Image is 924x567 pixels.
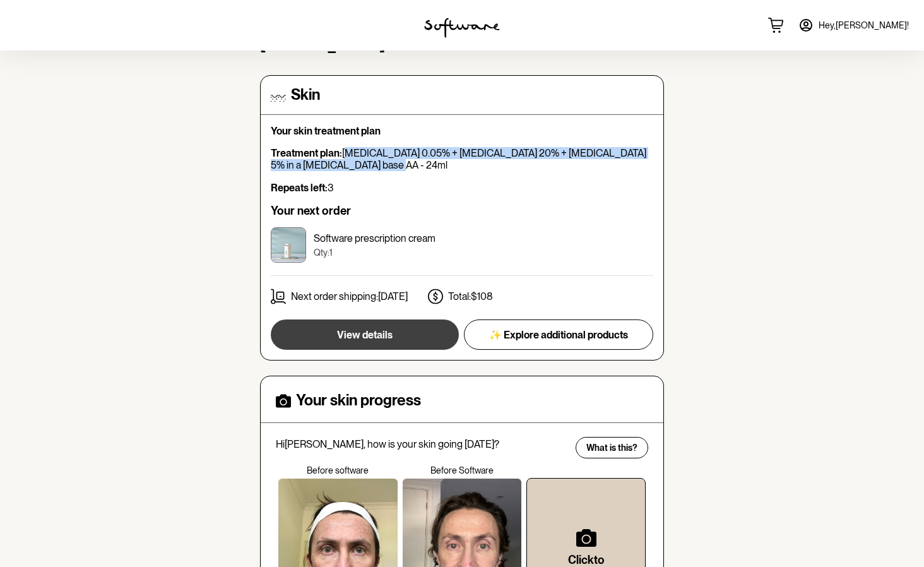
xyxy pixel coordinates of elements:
p: Before Software [400,465,524,476]
p: Your skin treatment plan [271,125,653,137]
h6: Your next order [271,204,653,218]
p: [MEDICAL_DATA] 0.05% + [MEDICAL_DATA] 20% + [MEDICAL_DATA] 5% in a [MEDICAL_DATA] base AA - 24ml [271,147,653,171]
h4: Your skin progress [296,391,421,410]
a: Hey,[PERSON_NAME]! [791,10,916,40]
button: What is this? [576,437,648,458]
button: ✨ Explore additional products [464,319,653,350]
p: Next order shipping: [DATE] [291,290,408,302]
p: Qty: 1 [314,248,435,258]
img: cktujd3cr00003e5xydhm4e2c.jpg [271,227,306,263]
span: View details [337,329,393,341]
p: Total: $108 [448,290,493,302]
p: Hi [PERSON_NAME] , how is your skin going [DATE]? [276,438,567,450]
p: Before software [276,465,400,476]
h4: Skin [291,86,320,104]
span: ✨ Explore additional products [489,329,628,341]
p: Software prescription cream [314,232,435,244]
span: Hey, [PERSON_NAME] ! [819,20,909,31]
p: 3 [271,182,653,194]
strong: Repeats left: [271,182,328,194]
span: What is this? [586,443,637,453]
button: View details [271,319,459,350]
img: software logo [424,18,500,38]
strong: Treatment plan: [271,147,342,159]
